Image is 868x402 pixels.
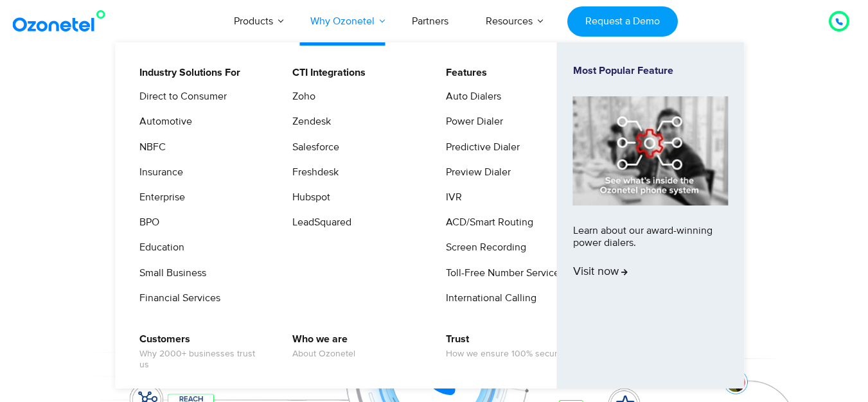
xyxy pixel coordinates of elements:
a: Zoho [284,89,317,105]
a: Education [131,240,186,256]
a: Toll-Free Number Services [438,265,566,281]
a: Who we areAbout Ozonetel [284,331,357,362]
span: How we ensure 100% security [446,349,567,360]
a: LeadSquared [284,214,353,231]
img: phone-system-min.jpg [573,96,729,205]
a: Hubspot [284,189,332,205]
a: CustomersWhy 2000+ businesses trust us [131,331,268,372]
span: Visit now [573,265,628,279]
a: Salesforce [284,139,341,155]
a: Enterprise [131,189,187,205]
a: Financial Services [131,290,222,306]
a: Screen Recording [438,240,528,256]
a: BPO [131,214,161,231]
a: International Calling [438,290,538,306]
span: About Ozonetel [292,349,355,360]
a: Automotive [131,114,194,130]
div: Customer Experiences [33,115,836,177]
a: Most Popular FeatureLearn about our award-winning power dialers.Visit now [573,65,729,366]
a: Industry Solutions For [131,65,242,81]
div: Orchestrate Intelligent [33,82,836,123]
a: Features [438,65,489,81]
span: Why 2000+ businesses trust us [139,349,266,371]
a: Auto Dialers [438,89,503,105]
a: Freshdesk [284,164,341,180]
a: Request a Demo [567,6,677,37]
a: CTI Integrations [284,65,368,81]
div: Turn every conversation into a growth engine for your enterprise. [33,177,836,191]
a: Small Business [131,265,208,281]
a: Insurance [131,164,185,180]
a: Preview Dialer [438,164,513,180]
a: IVR [438,189,464,205]
a: ACD/Smart Routing [438,214,535,231]
a: Predictive Dialer [438,139,522,155]
a: Power Dialer [438,114,505,130]
a: Direct to Consumer [131,89,229,105]
a: NBFC [131,139,168,155]
a: Zendesk [284,114,333,130]
a: TrustHow we ensure 100% security [438,331,569,362]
